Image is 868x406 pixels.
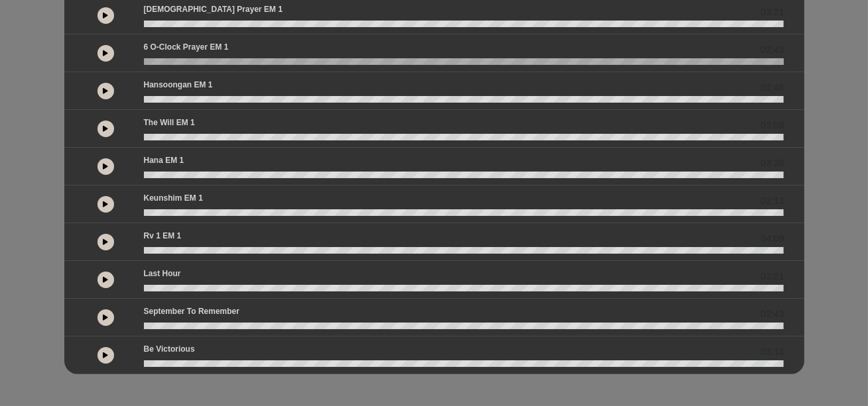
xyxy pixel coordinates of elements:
[144,192,203,204] p: Keunshim EM 1
[761,119,784,132] span: 03:09
[761,156,784,170] span: 03:28
[144,117,195,128] p: The Will EM 1
[761,43,784,57] span: 02:43
[144,268,181,279] p: Last Hour
[144,343,195,355] p: Be Victorious
[144,79,213,91] p: Hansoongan EM 1
[761,81,784,95] span: 02:48
[144,3,283,15] p: [DEMOGRAPHIC_DATA] prayer EM 1
[761,232,784,246] span: 04:09
[761,5,784,19] span: 03:21
[144,154,184,166] p: Hana EM 1
[761,194,784,208] span: 02:13
[144,230,182,242] p: Rv 1 EM 1
[144,41,229,53] p: 6 o-clock prayer EM 1
[761,345,784,359] span: 03:14
[761,270,784,283] span: 02:21
[761,307,784,321] span: 02:43
[144,305,240,317] p: September to Remember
